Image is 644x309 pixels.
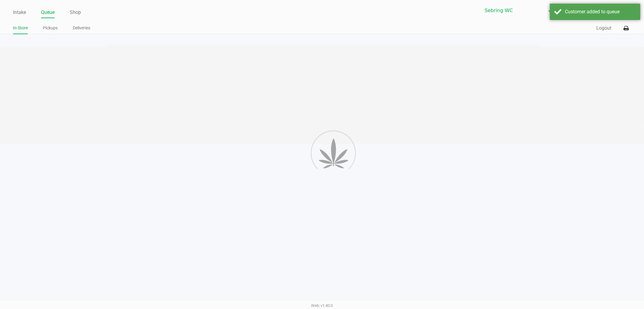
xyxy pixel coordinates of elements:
[70,8,81,17] a: Shop
[73,24,90,32] a: Deliveries
[13,8,26,17] a: Intake
[41,8,55,17] a: Queue
[485,7,541,14] span: Sebring WC
[311,303,333,308] span: Web: v1.40.0
[565,8,636,15] div: Customer added to queue
[544,3,556,18] button: Select
[13,24,28,32] a: In-Store
[596,25,611,32] button: Logout
[43,24,58,32] a: Pickups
